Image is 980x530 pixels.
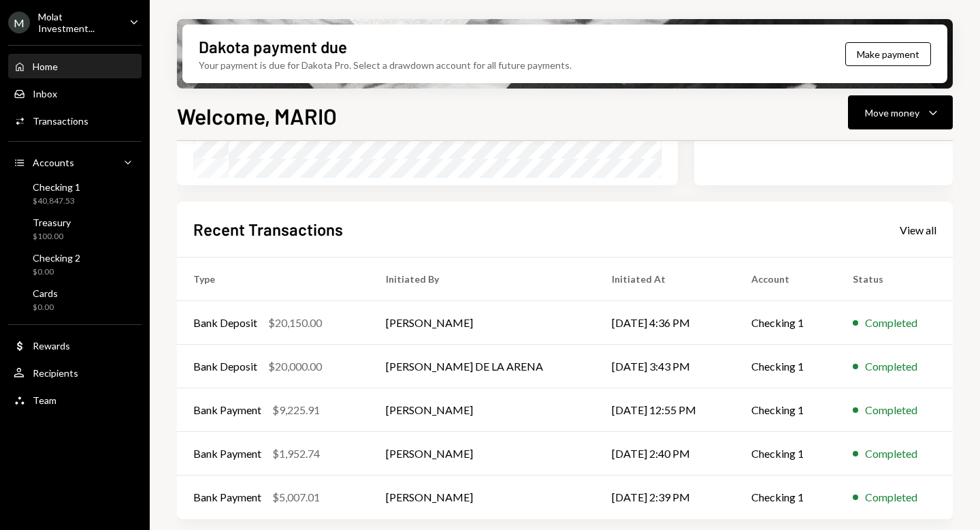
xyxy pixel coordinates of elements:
a: Inbox [8,81,142,106]
th: Account [735,258,836,301]
div: Completed [865,446,917,462]
div: $5,007.01 [272,489,320,505]
div: $20,150.00 [268,315,322,331]
a: Checking 1$40,847.53 [8,177,142,210]
td: [PERSON_NAME] DE LA ARENA [370,345,596,388]
td: Checking 1 [735,301,836,345]
td: [DATE] 4:36 PM [595,301,735,345]
td: Checking 1 [735,345,836,388]
td: [PERSON_NAME] [370,301,596,345]
th: Initiated At [595,258,735,301]
div: Rewards [33,340,70,352]
td: [PERSON_NAME] [370,476,596,519]
div: $1,952.74 [272,446,320,462]
td: [DATE] 2:40 PM [595,432,735,476]
a: View all [900,222,936,237]
div: Team [33,394,56,406]
th: Status [836,258,953,301]
td: [PERSON_NAME] [370,432,596,476]
div: Bank Deposit [193,358,257,375]
div: M [8,12,30,33]
div: Your payment is due for Dakota Pro. Select a drawdown account for all future payments. [199,58,572,72]
div: Completed [865,489,917,505]
h2: Recent Transactions [193,218,343,240]
div: $100.00 [33,231,71,243]
div: Completed [865,402,917,418]
td: [DATE] 2:39 PM [595,476,735,519]
a: Cards$0.00 [8,283,142,316]
div: $40,847.53 [33,196,80,207]
div: $0.00 [33,266,80,278]
a: Checking 2$0.00 [8,248,142,281]
div: Completed [865,315,917,331]
div: Checking 1 [33,181,80,193]
div: Move money [865,106,919,120]
div: Dakota payment due [199,35,347,58]
div: Recipients [33,367,78,379]
td: [DATE] 3:43 PM [595,345,735,388]
div: Transactions [33,115,88,127]
div: Cards [33,287,58,299]
div: Checking 2 [33,252,80,264]
div: $20,000.00 [268,358,322,375]
div: Accounts [33,157,74,168]
a: Home [8,54,142,78]
a: Rewards [8,333,142,358]
th: Type [177,258,370,301]
div: $0.00 [33,302,58,313]
a: Transactions [8,108,142,133]
td: Checking 1 [735,432,836,476]
td: Checking 1 [735,476,836,519]
div: Bank Payment [193,446,261,462]
button: Move money [848,95,953,129]
div: Bank Deposit [193,315,257,331]
div: $9,225.91 [272,402,320,418]
th: Initiated By [370,258,596,301]
a: Recipients [8,360,142,385]
div: Bank Payment [193,489,261,505]
div: Home [33,61,58,72]
h1: Welcome, MARIO [177,102,337,129]
div: Treasury [33,217,71,228]
div: View all [900,223,936,237]
a: Team [8,388,142,412]
a: Treasury$100.00 [8,213,142,245]
a: Accounts [8,150,142,174]
td: Checking 1 [735,388,836,432]
td: [PERSON_NAME] [370,388,596,432]
div: Inbox [33,88,57,99]
div: Completed [865,358,917,375]
td: [DATE] 12:55 PM [595,388,735,432]
div: Molat Investment... [38,11,118,34]
div: Bank Payment [193,402,261,418]
button: Make payment [845,42,931,66]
